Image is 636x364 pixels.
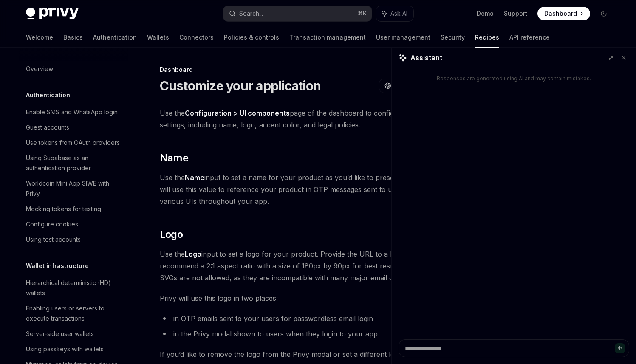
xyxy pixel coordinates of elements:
[63,27,83,48] a: Basics
[185,109,290,117] strong: Configuration > UI components
[26,303,123,324] div: Enabling users or servers to execute transactions
[537,7,590,20] a: Dashboard
[19,326,128,341] a: Server-side user wallets
[26,204,101,214] div: Mocking tokens for testing
[26,8,79,20] img: dark logo
[19,135,128,150] a: Use tokens from OAuth providers
[504,9,527,18] a: Support
[26,178,123,199] div: Worldcoin Mini App SIWE with Privy
[379,79,452,93] button: Open in ChatGPT
[160,65,466,74] div: Dashboard
[19,176,128,201] a: Worldcoin Mini App SIWE with Privy
[437,75,591,82] div: Responses are generated using AI and may contain mistakes.
[26,234,81,245] div: Using test accounts
[93,27,137,48] a: Authentication
[160,151,189,165] span: Name
[19,150,128,176] a: Using Supabase as an authentication provider
[160,292,466,304] span: Privy will use this logo in two places:
[509,27,550,48] a: API reference
[410,53,442,63] span: Assistant
[26,107,118,117] div: Enable SMS and WhatsApp login
[26,344,104,354] div: Using passkeys with wallets
[26,138,120,148] div: Use tokens from OAuth providers
[160,228,183,241] span: Logo
[160,78,321,93] h1: Customize your application
[160,313,466,324] li: in OTP emails sent to your users for passwordless email login
[26,278,123,298] div: Hierarchical deterministic (HD) wallets
[19,301,128,326] a: Enabling users or servers to execute transactions
[26,261,89,271] h5: Wallet infrastructure
[160,248,466,284] span: Use the input to set a logo for your product. Provide the URL to a hosted image. We recommend a 2...
[544,9,577,18] span: Dashboard
[477,9,494,18] a: Demo
[19,104,128,120] a: Enable SMS and WhatsApp login
[26,153,123,173] div: Using Supabase as an authentication provider
[160,172,466,207] span: Use the input to set a name for your product as you’d like to present it to users. Privy will use...
[26,219,78,229] div: Configure cookies
[376,6,413,21] button: Ask AI
[185,173,204,182] strong: Name
[19,275,128,301] a: Hierarchical deterministic (HD) wallets
[179,27,214,48] a: Connectors
[615,343,625,353] button: Send message
[19,341,128,357] a: Using passkeys with wallets
[160,107,466,131] span: Use the page of the dashboard to configure your app’s brand settings, including name, logo, accen...
[597,7,611,20] button: Toggle dark mode
[26,90,70,100] h5: Authentication
[239,8,263,19] div: Search...
[19,201,128,217] a: Mocking tokens for testing
[19,217,128,232] a: Configure cookies
[160,328,466,340] li: in the Privy modal shown to users when they login to your app
[26,27,53,48] a: Welcome
[390,9,407,18] span: Ask AI
[223,6,372,21] button: Search...⌘K
[475,27,499,48] a: Recipes
[441,27,465,48] a: Security
[19,232,128,247] a: Using test accounts
[26,329,94,339] div: Server-side user wallets
[26,64,53,74] div: Overview
[289,27,366,48] a: Transaction management
[26,122,69,133] div: Guest accounts
[185,250,201,258] strong: Logo
[358,10,367,17] span: ⌘ K
[224,27,279,48] a: Policies & controls
[147,27,169,48] a: Wallets
[19,61,128,76] a: Overview
[376,27,430,48] a: User management
[19,120,128,135] a: Guest accounts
